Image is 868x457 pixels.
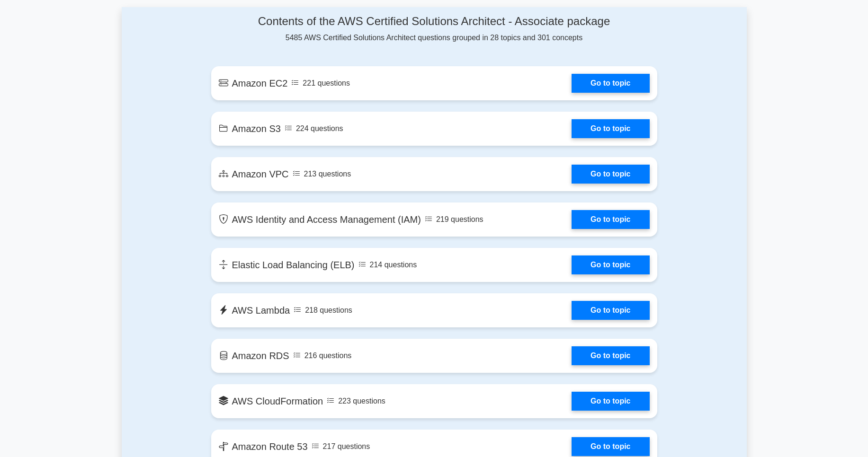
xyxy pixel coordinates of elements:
a: Go to topic [572,346,649,365]
a: Go to topic [572,165,649,184]
a: Go to topic [572,392,649,411]
a: Go to topic [572,119,649,138]
a: Go to topic [572,301,649,320]
a: Go to topic [572,255,649,274]
a: Go to topic [572,437,649,456]
div: 5485 AWS Certified Solutions Architect questions grouped in 28 topics and 301 concepts [211,15,657,44]
h4: Contents of the AWS Certified Solutions Architect - Associate package [211,15,657,28]
a: Go to topic [572,74,649,93]
a: Go to topic [572,210,649,229]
